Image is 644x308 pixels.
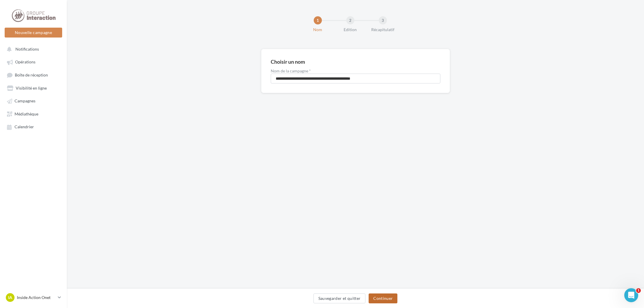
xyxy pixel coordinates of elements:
[624,288,638,302] iframe: Intercom live chat
[3,95,63,106] a: Campagnes
[3,70,63,80] a: Boîte de réception
[346,16,354,24] div: 2
[8,295,12,300] span: IA
[15,124,34,129] span: Calendrier
[15,99,35,104] span: Campagnes
[299,27,336,33] div: Nom
[369,293,397,303] button: Continuer
[636,288,641,293] span: 1
[3,121,63,132] a: Calendrier
[364,27,401,33] div: Récapitulatif
[15,111,38,116] span: Médiathèque
[271,59,305,64] div: Choisir un nom
[314,16,322,24] div: 1
[3,108,63,119] a: Médiathèque
[3,56,63,67] a: Opérations
[379,16,387,24] div: 3
[5,292,62,303] a: IA Inside Action Onet
[3,44,61,54] button: Notifications
[332,27,369,33] div: Edition
[5,28,62,38] button: Nouvelle campagne
[15,47,39,51] span: Notifications
[271,69,440,73] label: Nom de la campagne *
[17,295,55,300] p: Inside Action Onet
[15,72,48,77] span: Boîte de réception
[16,86,47,90] span: Visibilité en ligne
[313,293,366,303] button: Sauvegarder et quitter
[3,83,63,93] a: Visibilité en ligne
[15,60,35,65] span: Opérations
